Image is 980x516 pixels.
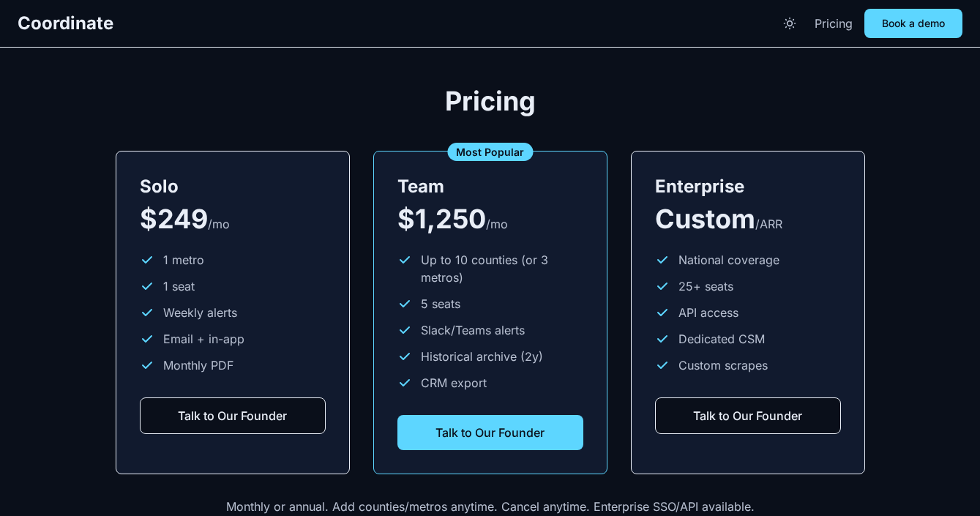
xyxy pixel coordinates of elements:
span: /ARR [755,217,782,231]
button: Talk to Our Founder [140,397,326,434]
span: /mo [486,217,508,231]
h3: Team [397,175,583,198]
span: CRM export [421,374,487,392]
span: Custom scrapes [678,356,768,374]
button: Toggle theme [777,10,803,37]
h3: Solo [140,175,326,198]
span: API access [678,304,738,321]
h3: Enterprise [655,175,841,198]
a: Pricing [815,15,853,32]
p: Monthly or annual. Add counties/metros anytime. Cancel anytime. Enterprise SSO/API available. [35,498,945,515]
span: Email + in-app [163,330,244,348]
span: Slack/Teams alerts [421,321,525,339]
span: 5 seats [421,295,460,313]
button: Book a demo [864,9,962,38]
span: 1 seat [163,277,195,295]
span: $249 [140,203,208,235]
span: Monthly PDF [163,356,233,374]
span: Historical archive (2y) [421,348,543,365]
span: $1,250 [397,203,486,235]
span: 1 metro [163,251,204,269]
span: Most Popular [447,143,533,161]
button: Talk to Our Founder [397,415,583,450]
button: Talk to Our Founder [655,397,841,434]
span: Weekly alerts [163,304,237,321]
h2: Pricing [35,86,945,116]
span: Dedicated CSM [678,330,765,348]
span: National coverage [678,251,779,269]
span: /mo [208,217,230,231]
span: 25+ seats [678,277,733,295]
span: Up to 10 counties (or 3 metros) [421,251,583,286]
a: Coordinate [18,12,113,35]
span: Custom [655,203,755,235]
